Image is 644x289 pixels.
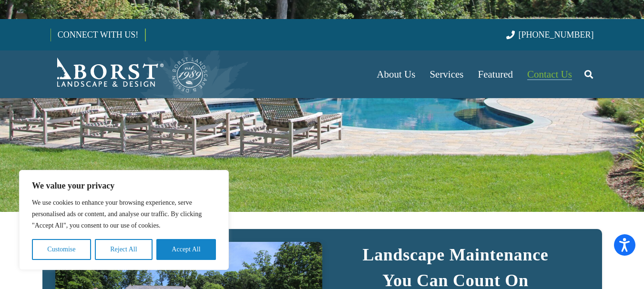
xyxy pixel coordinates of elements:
p: We use cookies to enhance your browsing experience, serve personalised ads or content, and analys... [32,197,216,231]
a: CONNECT WITH US! [51,23,145,46]
a: About Us [369,50,422,98]
span: [PHONE_NUMBER] [519,30,594,40]
a: Contact Us [520,50,579,98]
span: Featured [478,69,513,80]
div: We value your privacy [19,170,229,270]
a: Search [579,62,598,86]
a: Services [422,50,470,98]
button: Reject All [95,239,153,260]
strong: Landscape Maintenance [362,245,548,264]
a: Featured [471,50,520,98]
a: [PHONE_NUMBER] [506,30,593,40]
a: Borst-Logo [51,55,209,93]
span: About Us [377,69,415,80]
span: Contact Us [527,69,572,80]
span: Services [429,69,463,80]
button: Customise [32,239,91,260]
button: Accept All [156,239,216,260]
p: We value your privacy [32,180,216,191]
